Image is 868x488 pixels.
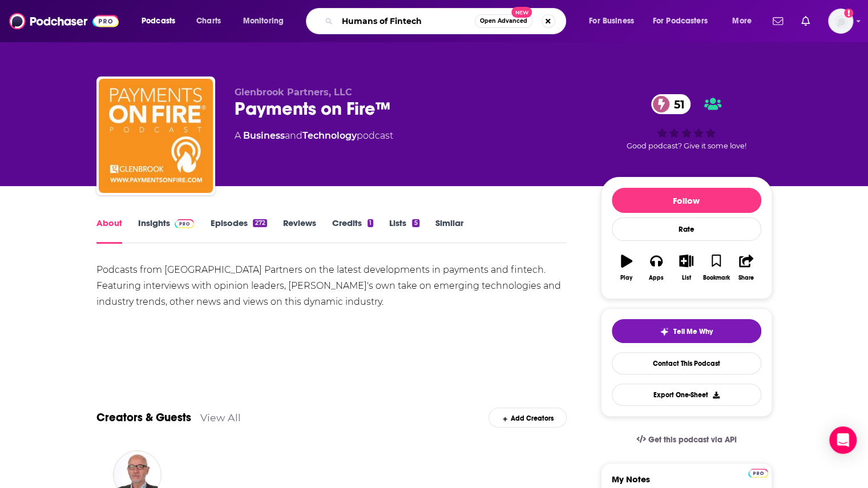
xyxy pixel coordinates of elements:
[660,327,669,336] img: tell me why sparkle
[682,275,691,281] div: List
[748,469,768,478] img: Podchaser Pro
[235,129,393,143] div: A podcast
[196,13,221,29] span: Charts
[612,188,761,213] button: Follow
[768,11,788,31] a: Show notifications dropdown
[511,7,532,18] span: New
[368,219,373,227] div: 1
[797,11,814,31] a: Show notifications dropdown
[612,352,761,374] a: Contact This Podcast
[99,79,213,193] img: Payments on Fire™
[253,219,267,227] div: 272
[627,142,746,150] span: Good podcast? Give it some love!
[175,219,195,228] img: Podchaser Pro
[581,12,648,30] button: open menu
[302,130,357,141] a: Technology
[243,130,285,141] a: Business
[589,13,634,29] span: For Business
[612,319,761,343] button: tell me why sparkleTell Me Why
[627,426,746,454] a: Get this podcast via API
[96,410,191,425] a: Creators & Guests
[134,12,190,30] button: open menu
[649,275,664,281] div: Apps
[612,217,761,241] div: Rate
[389,217,419,244] a: Lists5
[138,217,195,244] a: InsightsPodchaser Pro
[9,10,119,32] img: Podchaser - Follow, Share and Rate Podcasts
[96,217,122,244] a: About
[332,217,373,244] a: Credits1
[645,12,724,30] button: open menu
[829,426,857,454] div: Open Intercom Messenger
[488,408,567,427] div: Add Creators
[844,9,853,18] svg: Add a profile image
[641,247,671,288] button: Apps
[283,217,316,244] a: Reviews
[724,12,766,30] button: open menu
[435,217,463,244] a: Similar
[235,12,298,30] button: open menu
[601,87,772,158] div: 51Good podcast? Give it some love!
[612,247,641,288] button: Play
[412,219,419,227] div: 5
[828,9,853,34] img: User Profile
[189,12,228,30] a: Charts
[235,87,352,98] span: Glenbrook Partners, LLC
[620,275,632,281] div: Play
[285,130,302,141] span: and
[648,435,736,445] span: Get this podcast via API
[653,13,708,29] span: For Podcasters
[701,247,731,288] button: Bookmark
[732,13,752,29] span: More
[738,275,754,281] div: Share
[243,13,284,29] span: Monitoring
[337,12,475,30] input: Search podcasts, credits, & more...
[96,262,567,310] div: Podcasts from [GEOGRAPHIC_DATA] Partners on the latest developments in payments and fintech. Feat...
[200,412,241,424] a: View All
[210,217,267,244] a: Episodes272
[671,247,701,288] button: List
[142,13,175,29] span: Podcasts
[731,247,761,288] button: Share
[480,18,527,24] span: Open Advanced
[663,94,691,114] span: 51
[828,9,853,34] span: Logged in as cmand-s
[673,327,713,336] span: Tell Me Why
[828,9,853,34] button: Show profile menu
[317,8,577,34] div: Search podcasts, credits, & more...
[703,275,729,281] div: Bookmark
[475,14,532,28] button: Open AdvancedNew
[612,384,761,406] button: Export One-Sheet
[748,467,768,478] a: Pro website
[651,94,691,114] a: 51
